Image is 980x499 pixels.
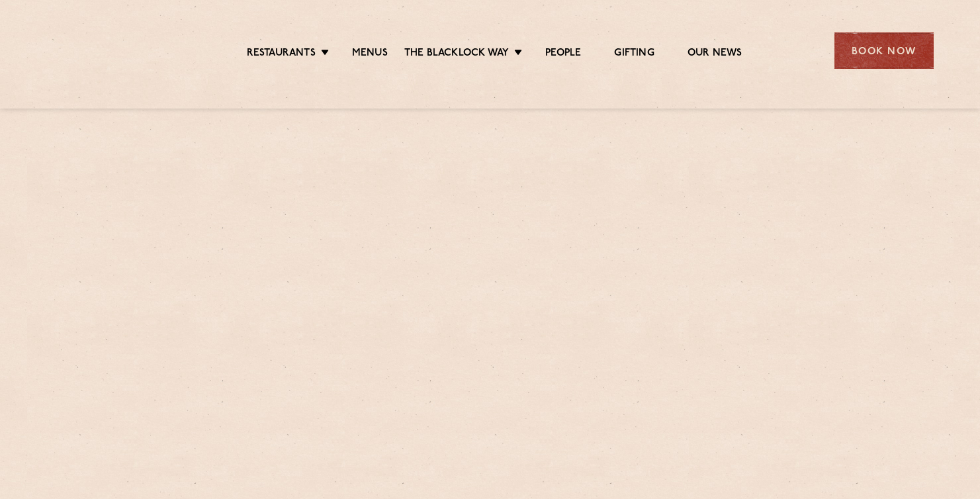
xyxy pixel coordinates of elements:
div: Book Now [834,32,934,69]
img: svg%3E [47,13,161,89]
a: Restaurants [247,47,316,62]
a: Menus [352,47,388,62]
a: Gifting [614,47,654,62]
a: The Blacklock Way [404,47,509,62]
a: People [545,47,581,62]
a: Our News [688,47,742,62]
